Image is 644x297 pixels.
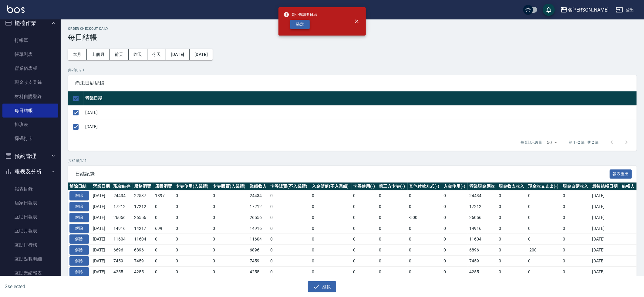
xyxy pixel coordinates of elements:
td: 0 [211,245,248,256]
td: 0 [497,190,527,201]
td: 0 [377,234,407,245]
th: 卡券使用(入業績) [174,183,211,190]
td: 17212 [133,201,153,212]
th: 卡券販賣(不入業績) [269,183,311,190]
td: 24434 [112,190,133,201]
td: 11604 [133,234,153,245]
td: 0 [527,255,561,266]
td: 0 [352,190,378,201]
td: 0 [561,255,591,266]
td: 0 [497,266,527,277]
td: 24434 [468,190,497,201]
td: [DATE] [91,190,112,201]
td: 24434 [248,190,269,201]
td: 0 [377,212,407,223]
td: 0 [561,212,591,223]
td: 7459 [133,255,153,266]
th: 現金收支收入 [497,183,527,190]
td: -500 [408,212,442,223]
td: 0 [310,223,352,234]
td: 6896 [133,245,153,256]
button: 報表及分析 [2,164,58,179]
td: 0 [269,234,311,245]
button: 解除 [69,191,89,200]
td: 0 [408,234,442,245]
td: 0 [269,190,311,201]
th: 卡券販賣(入業績) [211,183,248,190]
td: 0 [352,245,378,256]
td: 0 [561,201,591,212]
td: 0 [310,190,352,201]
span: 日結紀錄 [75,171,610,177]
td: 0 [153,212,174,223]
td: 4255 [112,266,133,277]
td: 0 [527,201,561,212]
img: Logo [7,5,25,13]
td: 17212 [112,201,133,212]
th: 結帳人 [620,183,637,190]
td: 0 [377,245,407,256]
td: 0 [174,255,211,266]
td: 0 [442,255,468,266]
a: 互助業績報表 [2,266,58,280]
div: 50 [545,134,559,151]
td: 0 [497,255,527,266]
td: 0 [442,245,468,256]
a: 報表匯出 [610,171,632,176]
p: 每頁顯示數量 [521,140,542,145]
button: 報表匯出 [610,169,632,179]
th: 業績收入 [248,183,269,190]
td: [DATE] [591,223,620,234]
button: 解除 [69,256,89,266]
td: 0 [211,212,248,223]
td: 4255 [133,266,153,277]
a: 營業儀表板 [2,61,58,75]
th: 最後結帳日期 [591,183,620,190]
a: 互助日報表 [2,210,58,224]
td: 0 [377,201,407,212]
button: 解除 [69,202,89,211]
td: 4255 [248,266,269,277]
button: 預約管理 [2,148,58,164]
th: 第三方卡券(-) [377,183,407,190]
td: 6896 [468,245,497,256]
td: 0 [269,201,311,212]
td: 0 [408,223,442,234]
td: [DATE] [591,212,620,223]
td: 0 [174,212,211,223]
th: 現金結存 [112,183,133,190]
td: 0 [352,201,378,212]
td: 26556 [133,212,153,223]
td: 0 [153,266,174,277]
button: close [350,15,363,28]
p: 共 2 筆, 1 / 1 [68,67,637,73]
td: [DATE] [91,266,112,277]
th: 入金使用(-) [442,183,468,190]
td: 14217 [133,223,153,234]
td: 0 [442,266,468,277]
td: 0 [153,255,174,266]
td: 0 [310,201,352,212]
button: 結帳 [308,281,336,292]
td: 0 [153,201,174,212]
td: -200 [527,245,561,256]
td: 0 [442,223,468,234]
th: 其他付款方式(-) [408,183,442,190]
td: 0 [211,266,248,277]
td: 0 [269,212,311,223]
td: 0 [211,234,248,245]
a: 店家日報表 [2,196,58,210]
td: 6896 [248,245,269,256]
td: [DATE] [91,201,112,212]
a: 現金收支登錄 [2,75,58,89]
td: 0 [527,223,561,234]
a: 每日結帳 [2,104,58,118]
td: 0 [561,234,591,245]
td: [DATE] [591,190,620,201]
td: 0 [497,212,527,223]
td: 0 [310,234,352,245]
a: 互助點數明細 [2,252,58,266]
td: 0 [497,201,527,212]
td: 0 [527,234,561,245]
td: 0 [377,255,407,266]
